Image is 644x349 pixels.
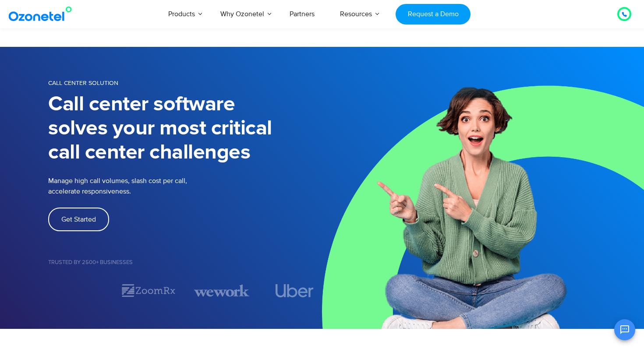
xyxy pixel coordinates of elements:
[48,260,322,265] h5: Trusted by 2500+ Businesses
[121,283,176,298] img: zoomrx
[48,79,118,87] span: Call Center Solution
[48,208,109,231] a: Get Started
[194,283,249,298] div: 3 / 7
[267,284,322,297] div: 4 / 7
[121,283,176,298] div: 2 / 7
[48,286,103,296] div: 1 / 7
[61,216,96,223] span: Get Started
[275,284,313,297] img: uber
[396,4,471,25] a: Request a Demo
[48,92,322,165] h1: Call center software solves your most critical call center challenges
[614,319,635,340] button: Open chat
[48,176,245,197] p: Manage high call volumes, slash cost per call, accelerate responsiveness.
[194,283,249,298] img: wework
[48,283,322,298] div: Image Carousel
